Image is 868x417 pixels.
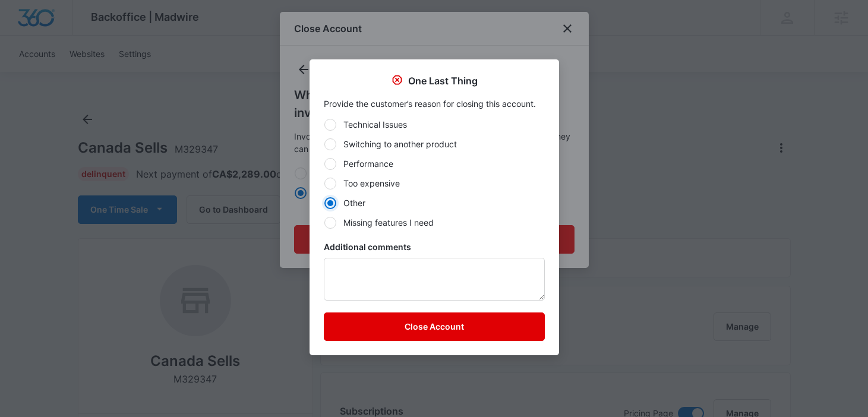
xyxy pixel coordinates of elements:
[324,177,545,189] label: Too expensive
[131,70,200,78] div: Keywords by Traffic
[324,216,545,229] label: Missing features I need
[32,69,42,78] img: tab_domain_overview_orange.svg
[324,241,545,253] label: Additional comments
[45,70,106,78] div: Domain Overview
[324,197,545,209] label: Other
[33,19,58,29] div: v 4.0.25
[324,118,545,131] label: Technical Issues
[31,31,131,40] div: Domain: [DOMAIN_NAME]
[324,312,545,341] button: Close Account
[408,74,478,88] p: One Last Thing
[324,138,545,150] label: Switching to another product
[324,97,545,110] p: Provide the customer’s reason for closing this account.
[19,31,29,40] img: website_grey.svg
[19,19,29,29] img: logo_orange.svg
[118,69,128,78] img: tab_keywords_by_traffic_grey.svg
[324,157,545,170] label: Performance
